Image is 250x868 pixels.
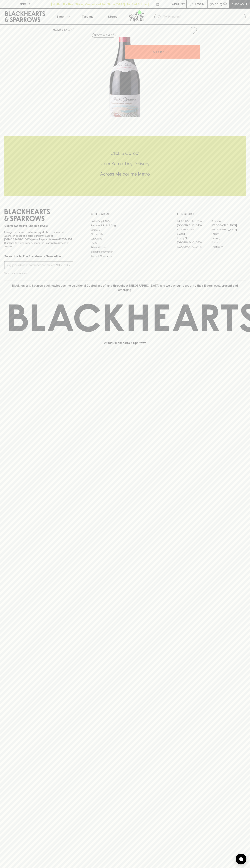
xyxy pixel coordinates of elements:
[64,28,72,31] a: SHOP
[91,212,159,216] p: OTHER AREAS
[195,2,204,6] p: Login
[177,240,211,245] a: [GEOGRAPHIC_DATA]
[7,283,243,292] p: Blackhearts & Sparrows acknowledges the traditional Custodians of land throughout [GEOGRAPHIC_DAT...
[56,263,71,267] p: SUBSCRIBE
[39,238,72,241] strong: Liquor License #32064953
[19,2,31,6] p: FIND US
[4,171,246,177] h5: Across Melbourne Metro
[91,223,159,228] a: Business & Bulk Gifting
[177,236,211,240] a: Fitzroy North
[210,2,218,6] p: $0.00
[91,219,159,223] a: Bottle Drop FAQ's
[188,26,198,35] button: Add to wishlist
[55,261,73,269] button: SUBSCRIBE
[172,2,185,6] p: Wishlist
[177,223,211,228] a: [GEOGRAPHIC_DATA]
[231,2,247,6] p: Checkout
[211,236,246,240] a: Geelong
[211,219,246,223] a: Braddon
[4,150,246,156] h5: Click & Collect
[50,9,75,24] button: Shop
[91,250,159,254] a: Shipping Information
[211,240,246,245] a: Prahran
[163,14,243,20] input: Try "Pinot noir"
[153,50,172,54] p: ADD TO CART
[100,9,125,24] a: Stores
[91,236,159,241] a: Gift Cards
[177,232,211,236] a: Elwood
[211,245,246,249] a: Thornbury
[4,224,73,228] p: Sibling owned and run since [DATE]
[239,857,243,861] img: bubble-icon
[224,3,226,5] p: 0
[56,14,64,19] p: Shop
[7,262,55,268] input: e.g. jane@blackheartsandsparrows.com.au
[82,14,93,19] p: Tastings
[211,223,246,228] a: [GEOGRAPHIC_DATA]
[4,271,73,275] p: We will never spam you
[211,232,246,236] a: Fitzroy
[4,230,73,248] p: It is against the law to sell or supply alcohol to, or to obtain alcohol on behalf of a person un...
[50,37,200,117] img: 40909.png
[91,254,159,258] a: Terms & Conditions
[91,232,159,236] a: Contact Us
[211,228,246,232] a: [GEOGRAPHIC_DATA]
[91,228,159,232] a: Careers
[125,45,200,59] button: ADD TO CART
[177,228,211,232] a: Brunswick West
[92,33,115,38] button: Add to wishlist
[91,241,159,245] a: FAQ's
[177,212,246,216] p: OUR STORES
[4,136,246,196] div: Call to action block
[75,9,100,24] a: Tastings
[91,245,159,250] a: Privacy Policy
[4,254,73,258] p: Subscribe to The Blackhearts Newsletter
[177,245,211,249] a: [GEOGRAPHIC_DATA]
[177,219,211,223] a: [GEOGRAPHIC_DATA]
[53,28,61,31] a: HOME
[108,14,117,19] p: Stores
[4,161,246,167] h5: Uber Same-Day Delivery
